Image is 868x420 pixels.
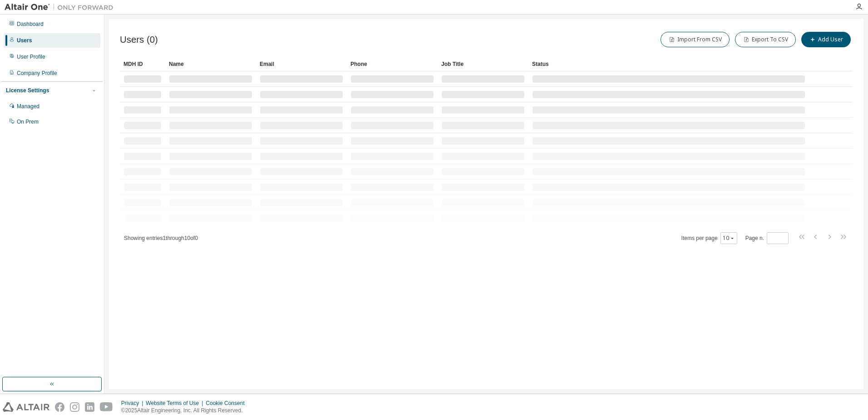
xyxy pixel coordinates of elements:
[681,232,737,244] span: Items per page
[5,3,118,12] img: Altair One
[146,400,206,407] div: Website Terms of Use
[17,53,45,60] div: User Profile
[121,400,146,407] div: Privacy
[100,402,113,412] img: youtube.svg
[745,232,789,244] span: Page n.
[206,400,250,407] div: Cookie Consent
[17,37,32,44] div: Users
[735,32,796,47] button: Export To CSV
[121,407,250,415] p: © 2025 Altair Engineering, Inc. All Rights Reserved.
[801,32,851,47] button: Add User
[123,57,162,71] div: MDH ID
[260,57,343,71] div: Email
[169,57,252,71] div: Name
[661,32,730,47] button: Import From CSV
[17,118,39,125] div: On Prem
[723,235,735,242] button: 10
[55,402,64,412] img: facebook.svg
[85,402,94,412] img: linkedin.svg
[17,103,39,110] div: Managed
[124,235,198,241] span: Showing entries 1 through 10 of 0
[17,20,44,28] div: Dashboard
[532,57,805,71] div: Status
[3,402,49,412] img: altair_logo.svg
[70,402,79,412] img: instagram.svg
[120,35,158,45] span: Users (0)
[350,57,434,71] div: Phone
[17,70,57,77] div: Company Profile
[6,87,49,94] div: License Settings
[441,57,525,71] div: Job Title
